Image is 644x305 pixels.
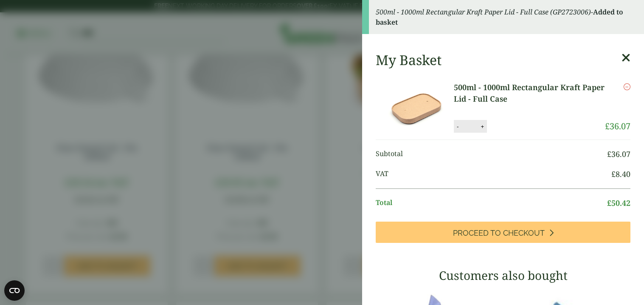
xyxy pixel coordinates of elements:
span: £ [605,120,610,132]
button: + [478,123,487,130]
h2: My Basket [376,52,442,68]
bdi: 36.07 [607,149,630,159]
span: £ [611,169,616,179]
bdi: 36.07 [605,120,630,132]
bdi: 50.42 [607,198,630,208]
span: Total [376,197,607,209]
em: 500ml - 1000ml Rectangular Kraft Paper Lid - Full Case (GP2723006) [376,7,591,17]
a: 500ml - 1000ml Rectangular Kraft Paper Lid - Full Case [454,82,605,105]
button: Open CMP widget [4,280,25,301]
a: Remove this item [624,82,630,92]
button: - [454,123,461,130]
bdi: 8.40 [611,169,630,179]
span: Proceed to Checkout [453,228,545,238]
span: Subtotal [376,148,607,160]
span: VAT [376,168,611,180]
a: Proceed to Checkout [376,222,630,243]
h3: Customers also bought [376,268,630,283]
span: £ [607,198,611,208]
span: £ [607,149,611,159]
